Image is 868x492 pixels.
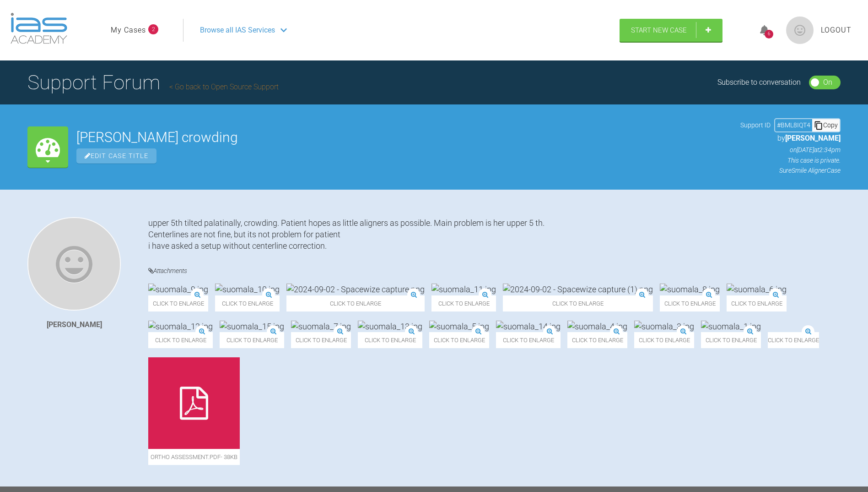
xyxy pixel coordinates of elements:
a: My Cases [111,24,146,36]
span: Click to enlarge [286,295,425,312]
img: suomala_11.jpg [431,284,496,295]
div: Subscribe to conversation [717,77,801,88]
a: Logout [821,24,852,36]
span: Click to enlarge [768,332,819,348]
h2: [PERSON_NAME] crowding [76,131,732,144]
img: suomala_14.jpg [496,321,561,332]
p: This case is private. [740,155,841,165]
img: suomala_15.jpg [220,321,284,332]
span: Click to enlarge [634,332,694,348]
img: 2024-09-02 - Spacewize capture.png [286,284,425,295]
span: Click to enlarge [701,332,761,348]
div: On [823,77,832,88]
span: ortho assessment.pdf - 38KB [148,449,240,465]
p: by [740,132,841,144]
img: suomala_6.jpg [727,284,787,295]
img: suomala_12.jpg [148,321,213,332]
span: Browse all IAS Services [200,24,275,36]
img: suomala_4.jpg [567,321,627,332]
span: Start New Case [631,26,687,34]
span: Click to enlarge [429,332,489,348]
span: 2 [148,24,158,34]
img: logo-light.3e3ef733.png [11,13,67,44]
img: profile.png [786,16,814,44]
span: Click to enlarge [503,295,653,312]
div: # BML8IQT4 [775,120,812,130]
img: Teemu Savola [27,217,121,311]
span: Click to enlarge [567,332,627,348]
img: suomala_8.jpg [660,284,720,295]
img: suomala_5.jpg [429,321,489,332]
span: Edit Case Title [76,148,156,164]
div: [PERSON_NAME] [47,319,102,331]
span: Click to enlarge [148,295,208,312]
span: Click to enlarge [496,332,561,348]
div: upper 5th tilted palatinally, crowding. Patient hopes as little aligners as possible. Main proble... [148,217,841,252]
span: Click to enlarge [660,295,720,312]
div: 6 [765,30,773,38]
p: SureSmile Aligner Case [740,165,841,175]
img: 2024-09-02 - Spacewize capture (1).png [503,284,653,295]
img: suomala_13.jpg [358,321,422,332]
a: Go back to Open Source Support [169,82,279,91]
span: Click to enlarge [215,295,280,312]
a: Start New Case [620,19,722,42]
span: Click to enlarge [431,295,496,312]
div: Copy [812,119,840,131]
span: [PERSON_NAME] [785,134,841,142]
img: suomala_1.jpg [701,321,761,332]
img: suomala_3.jpg [634,321,694,332]
span: Click to enlarge [148,332,213,348]
span: Support ID [740,120,771,130]
p: on [DATE] at 2:34pm [740,145,841,155]
h1: Support Forum [27,66,279,98]
h4: Attachments [148,265,841,277]
span: Click to enlarge [220,332,284,348]
span: Click to enlarge [291,332,351,348]
span: Click to enlarge [358,332,422,348]
img: suomala_10.jpg [215,284,280,295]
img: suomala_9.jpg [148,284,208,295]
span: Click to enlarge [727,295,787,312]
img: suomala_7.jpg [291,321,351,332]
